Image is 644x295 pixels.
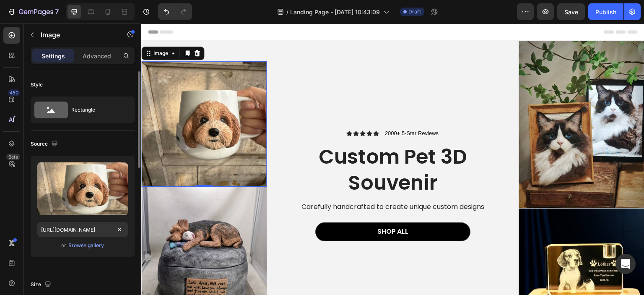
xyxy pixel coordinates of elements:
[132,120,371,174] h2: Custom Pet 3D Souvenir
[615,254,636,274] div: Open Intercom Messenger
[55,7,59,17] p: 7
[588,3,623,20] button: Publish
[31,81,43,89] div: Style
[68,242,104,249] div: Browse gallery
[236,204,267,213] p: SHOP ALL
[42,52,65,60] p: Settings
[8,89,20,96] div: 450
[37,222,128,237] input: https://example.com/image.jpg
[244,107,297,114] p: 2000+ 5-Star Reviews
[31,279,53,290] div: Size
[174,199,329,218] button: <p>SHOP ALL</p>
[564,8,578,16] span: Save
[41,30,112,40] p: Image
[71,100,122,120] div: Rectangle
[133,179,370,188] p: Carefully handcrafted to create unique custom designs
[595,8,616,16] div: Publish
[290,8,380,16] span: Landing Page - [DATE] 10:43:09
[3,3,62,20] button: 7
[6,154,20,160] div: Beta
[37,162,128,215] img: preview-image
[557,3,585,20] button: Save
[378,17,503,185] img: gempages_585290838297281181-bf5de354-7369-4c27-8677-ffab2f8c3f68.jpg
[286,8,288,16] span: /
[68,241,104,250] button: Browse gallery
[141,23,644,295] iframe: Design area
[408,8,421,16] span: Draft
[158,3,192,20] div: Undo/Redo
[61,240,66,251] span: or
[83,52,111,60] p: Advanced
[31,138,60,150] div: Source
